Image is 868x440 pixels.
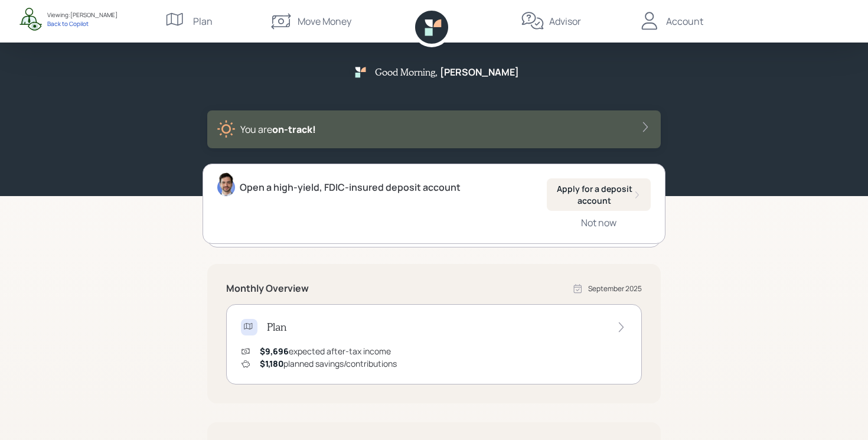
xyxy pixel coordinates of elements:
[260,358,283,369] span: $1,180
[260,345,391,357] div: expected after-tax income
[549,14,581,28] div: Advisor
[547,178,651,211] button: Apply for a deposit account
[666,14,703,28] div: Account
[47,11,118,19] div: Viewing: [PERSON_NAME]
[267,321,286,334] h4: Plan
[440,67,519,78] h5: [PERSON_NAME]
[240,122,316,136] div: You are
[217,172,235,196] img: jonah-coleman-headshot.png
[581,216,616,229] div: Not now
[240,180,461,194] div: Open a high-yield, FDIC-insured deposit account
[47,19,118,28] div: Back to Copilot
[272,123,316,136] span: on‑track!
[193,14,213,28] div: Plan
[217,120,236,139] img: sunny-XHVQM73Q.digested.png
[588,283,642,294] div: September 2025
[556,183,641,206] div: Apply for a deposit account
[260,357,397,370] div: planned savings/contributions
[260,346,289,357] span: $9,696
[298,14,351,28] div: Move Money
[375,66,438,77] h5: Good Morning ,
[226,283,309,294] h5: Monthly Overview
